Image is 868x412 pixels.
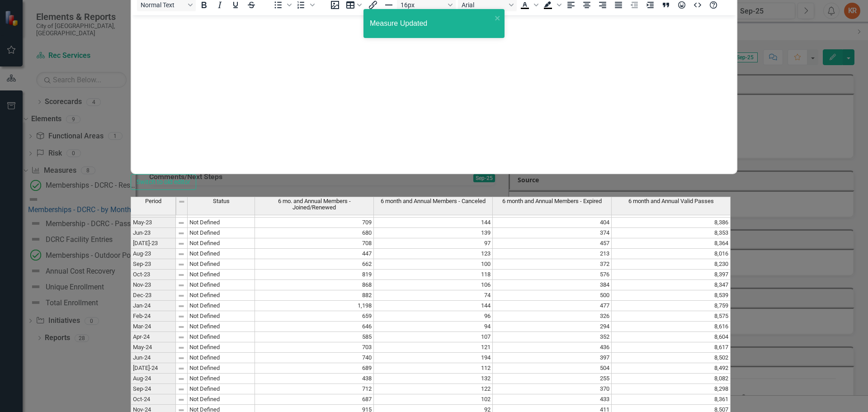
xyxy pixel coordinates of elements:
[131,280,176,290] td: Nov-23
[178,344,185,351] img: 8DAGhfEEPCf229AAAAAElFTkSuQmCC
[131,332,176,342] td: Apr-24
[178,375,185,383] img: 8DAGhfEEPCf229AAAAAElFTkSuQmCC
[255,394,374,405] td: 687
[374,384,493,394] td: 122
[374,311,493,322] td: 96
[374,238,493,249] td: 97
[612,394,731,405] td: 8,361
[178,365,185,372] img: 8DAGhfEEPCf229AAAAAElFTkSuQmCC
[188,249,255,259] td: Not Defined
[612,363,731,374] td: 8,492
[374,228,493,238] td: 139
[188,322,255,332] td: Not Defined
[188,332,255,342] td: Not Defined
[188,374,255,384] td: Not Defined
[178,313,185,320] img: 8DAGhfEEPCf229AAAAAElFTkSuQmCC
[493,363,612,374] td: 504
[188,394,255,405] td: Not Defined
[131,290,176,301] td: Dec-23
[213,198,230,204] span: Status
[131,249,176,259] td: Aug-23
[612,259,731,270] td: 8,230
[374,280,493,290] td: 106
[178,240,185,247] img: 8DAGhfEEPCf229AAAAAElFTkSuQmCC
[188,270,255,280] td: Not Defined
[374,332,493,342] td: 107
[255,374,374,384] td: 438
[374,270,493,280] td: 118
[612,238,731,249] td: 8,364
[374,353,493,363] td: 194
[493,238,612,249] td: 457
[493,311,612,322] td: 326
[131,394,176,405] td: Oct-24
[178,271,185,279] img: 8DAGhfEEPCf229AAAAAElFTkSuQmCC
[255,353,374,363] td: 740
[493,353,612,363] td: 397
[188,280,255,290] td: Not Defined
[255,342,374,353] td: 703
[374,322,493,332] td: 94
[255,270,374,280] td: 819
[178,261,185,268] img: 8DAGhfEEPCf229AAAAAElFTkSuQmCC
[612,218,731,228] td: 8,386
[255,332,374,342] td: 585
[188,363,255,374] td: Not Defined
[131,374,176,384] td: Aug-24
[612,332,731,342] td: 8,604
[462,1,506,9] span: Arial
[493,228,612,238] td: 374
[493,301,612,311] td: 477
[131,218,176,228] td: May-23
[493,259,612,270] td: 372
[255,249,374,259] td: 447
[628,198,714,204] span: 6 month and Annual Valid Passes
[131,301,176,311] td: Jan-24
[612,322,731,332] td: 8,616
[255,259,374,270] td: 662
[255,280,374,290] td: 868
[255,228,374,238] td: 680
[131,363,176,374] td: [DATE]-24
[493,249,612,259] td: 213
[612,384,731,394] td: 8,298
[255,363,374,374] td: 689
[612,342,731,353] td: 8,617
[188,301,255,311] td: Not Defined
[612,249,731,259] td: 8,016
[370,19,492,29] div: Measure Updated
[178,251,185,258] img: 8DAGhfEEPCf229AAAAAElFTkSuQmCC
[178,198,185,205] img: 8DAGhfEEPCf229AAAAAElFTkSuQmCC
[131,311,176,322] td: Feb-24
[612,353,731,363] td: 8,502
[493,374,612,384] td: 255
[145,198,161,204] span: Period
[612,374,731,384] td: 8,082
[131,174,196,190] button: Switch to old editor
[612,270,731,280] td: 8,397
[188,259,255,270] td: Not Defined
[131,238,176,249] td: [DATE]-23
[188,218,255,228] td: Not Defined
[374,342,493,353] td: 121
[374,363,493,374] td: 112
[255,218,374,228] td: 709
[502,198,602,204] span: 6 month and Annual Members - Expired
[493,322,612,332] td: 294
[401,1,445,9] span: 16px
[495,13,501,23] button: close
[493,218,612,228] td: 404
[131,342,176,353] td: May-24
[178,292,185,299] img: 8DAGhfEEPCf229AAAAAElFTkSuQmCC
[255,238,374,249] td: 708
[374,374,493,384] td: 132
[188,238,255,249] td: Not Defined
[178,334,185,341] img: 8DAGhfEEPCf229AAAAAElFTkSuQmCC
[188,353,255,363] td: Not Defined
[188,290,255,301] td: Not Defined
[374,218,493,228] td: 144
[493,270,612,280] td: 576
[255,301,374,311] td: 1,198
[374,249,493,259] td: 123
[178,230,185,237] img: 8DAGhfEEPCf229AAAAAElFTkSuQmCC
